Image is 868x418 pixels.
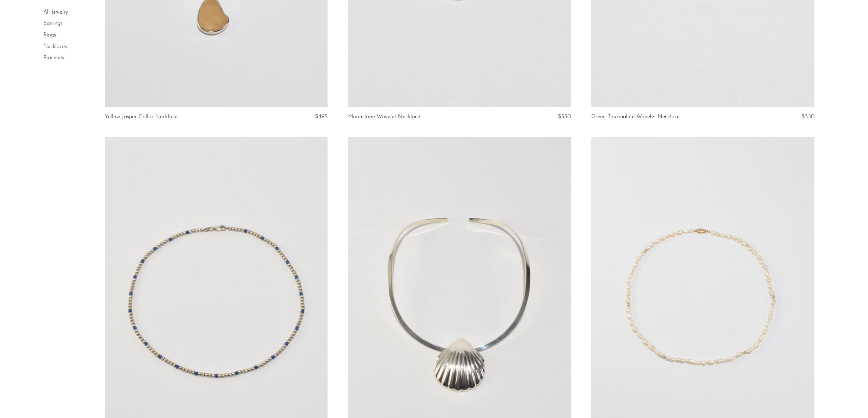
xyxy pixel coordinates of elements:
span: $350 [801,114,814,120]
a: Bracelets [43,55,64,61]
span: $350 [558,114,571,120]
a: Moonstone Wavelet Necklace [348,114,420,120]
span: $495 [315,114,328,120]
a: Green Tourmaline Wavelet Necklace [591,114,680,120]
a: Yellow Jasper Collar Necklace [105,114,177,120]
a: All Jewelry [43,10,68,15]
a: Necklaces [43,44,67,49]
a: Rings [43,32,56,38]
a: Earrings [43,21,62,27]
